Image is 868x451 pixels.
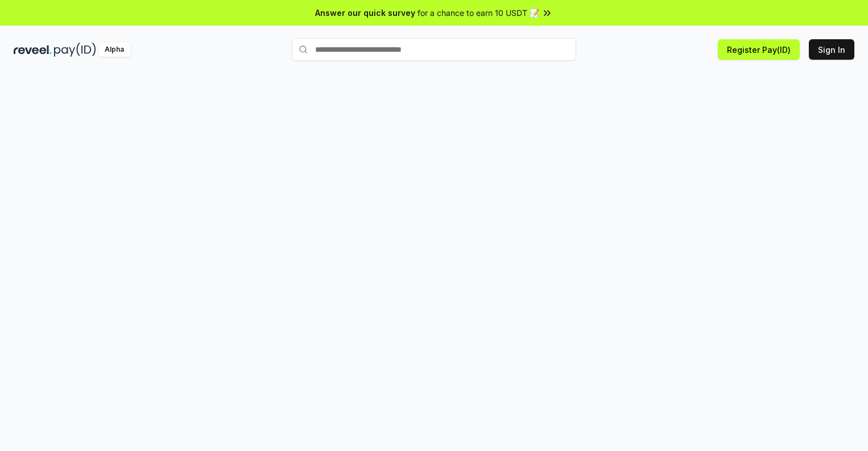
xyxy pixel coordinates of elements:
[54,43,96,57] img: pay_id
[418,7,539,19] span: for a chance to earn 10 USDT 📝
[809,39,854,60] button: Sign In
[315,7,415,19] span: Answer our quick survey
[14,43,52,57] img: reveel_dark
[98,43,130,57] div: Alpha
[718,39,800,60] button: Register Pay(ID)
